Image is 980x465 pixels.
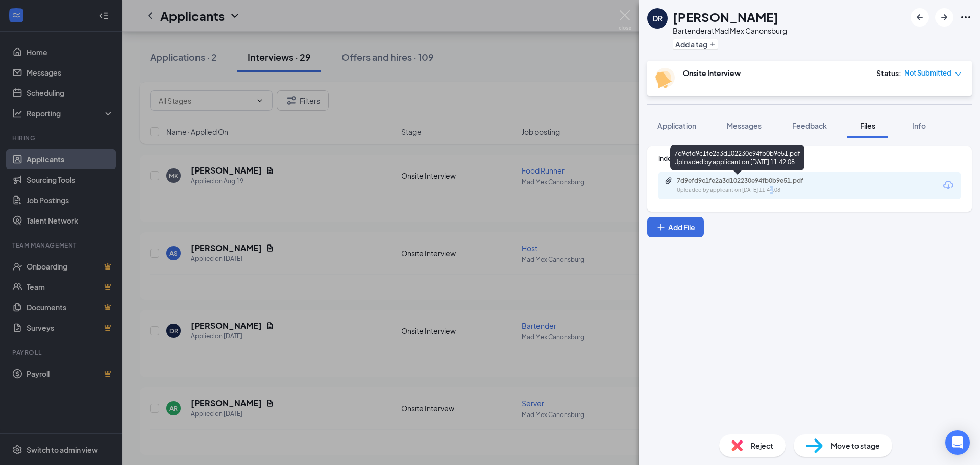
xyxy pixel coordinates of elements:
[727,121,762,130] span: Messages
[792,121,827,130] span: Feedback
[912,121,926,130] span: Info
[653,13,663,23] div: DR
[677,186,830,194] div: Uploaded by applicant on [DATE] 11:42:08
[954,70,962,78] span: down
[673,8,778,26] h1: [PERSON_NAME]
[904,68,951,78] span: Not Submitted
[665,177,673,185] svg: Paperclip
[657,121,696,130] span: Application
[673,26,787,36] div: Bartender at Mad Mex Canonsburg
[942,179,954,191] svg: Download
[656,222,666,232] svg: Plus
[960,11,972,23] svg: Ellipses
[935,8,953,27] button: ArrowRight
[860,121,875,130] span: Files
[831,440,880,451] span: Move to stage
[647,217,704,237] button: Add FilePlus
[683,68,741,78] b: Onsite Interview
[670,145,804,170] div: 7d9efd9c1fe2a3d102230e94fb0b9e51.pdf Uploaded by applicant on [DATE] 11:42:08
[658,154,961,163] div: Indeed Resume
[751,440,773,451] span: Reject
[938,11,950,23] svg: ArrowRight
[665,177,830,194] a: Paperclip7d9efd9c1fe2a3d102230e94fb0b9e51.pdfUploaded by applicant on [DATE] 11:42:08
[677,177,820,185] div: 7d9efd9c1fe2a3d102230e94fb0b9e51.pdf
[911,8,929,27] button: ArrowLeftNew
[876,68,901,78] div: Status :
[945,430,970,455] div: Open Intercom Messenger
[914,11,926,23] svg: ArrowLeftNew
[709,41,716,47] svg: Plus
[673,39,718,50] button: PlusAdd a tag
